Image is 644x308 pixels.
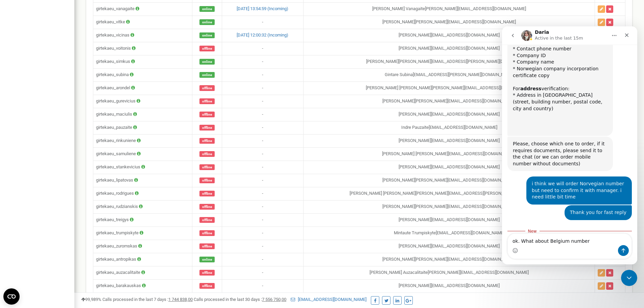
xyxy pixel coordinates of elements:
[199,217,215,223] span: offline
[222,200,303,213] td: -
[304,279,595,292] td: [PERSON_NAME] [EMAIL_ADDRESS][DOMAIN_NAME]
[199,59,215,65] span: online
[199,85,215,91] span: offline
[222,95,303,108] td: -
[222,266,303,279] td: -
[237,6,288,11] a: [DATE] 13:54:59 (Incoming)
[199,19,215,25] span: online
[93,95,192,108] td: girtekaeu_gurevicius
[93,134,192,147] td: girtekaeu_rinkuniene
[93,29,192,42] td: girtekaeu_vicinas
[199,46,215,51] span: offline
[199,230,215,236] span: offline
[93,108,192,121] td: girtekaeu_maciulis
[93,147,192,161] td: girtekaeu_samuliene
[291,297,366,302] a: [EMAIL_ADDRESS][DOMAIN_NAME]
[304,29,595,42] td: [PERSON_NAME] [EMAIL_ADDRESS][DOMAIN_NAME]
[194,297,286,302] span: Calls processed in the last 30 days :
[93,121,192,134] td: girtekaeu_pauzaite
[304,147,595,161] td: [PERSON_NAME] [PERSON_NAME][EMAIL_ADDRESS][DOMAIN_NAME]
[93,200,192,213] td: girtekaeu_rudzianskis
[93,68,192,81] td: girtekaeu_subina
[222,161,303,174] td: -
[621,270,637,286] iframe: Intercom live chat
[199,98,215,104] span: offline
[199,151,215,157] span: offline
[93,266,192,279] td: girtekaeu_auzacalitaite
[222,147,303,161] td: -
[222,42,303,55] td: -
[93,81,192,95] td: girtekaeu_arondel
[199,191,215,196] span: offline
[304,42,595,55] td: [PERSON_NAME] [EMAIL_ADDRESS][DOMAIN_NAME]
[93,279,192,292] td: girtekaeu_barakauskas
[222,213,303,227] td: -
[304,187,595,200] td: [PERSON_NAME] [PERSON_NAME] [PERSON_NAME][EMAIL_ADDRESS][PERSON_NAME][DOMAIN_NAME]
[222,134,303,147] td: -
[102,297,193,302] span: Calls processed in the last 7 days :
[222,68,303,81] td: -
[199,270,215,276] span: offline
[262,297,282,302] tcxspan: Call 7 556 750, via 3CX
[304,68,595,81] td: Gintare Subina [EMAIL_ADDRESS][PERSON_NAME][DOMAIN_NAME]
[168,297,188,302] tcxspan: Call 1 744 838, via 3CX
[93,240,192,253] td: girtekaeu_zuromskas
[3,288,20,305] button: Open CMP widget
[304,95,595,108] td: [PERSON_NAME] [PERSON_NAME][EMAIL_ADDRESS][DOMAIN_NAME]
[222,121,303,134] td: -
[222,253,303,266] td: -
[93,16,192,29] td: girtekaeu_vitke
[93,55,192,68] td: girtekaeu_simkus
[93,227,192,240] td: girtekaeu_trumpiskyte
[304,266,595,279] td: [PERSON_NAME] Auzacalitaite [PERSON_NAME][EMAIL_ADDRESS][DOMAIN_NAME]
[93,174,192,187] td: girtekaeu_lipatovas
[304,200,595,213] td: [PERSON_NAME] [PERSON_NAME][EMAIL_ADDRESS][DOMAIN_NAME]
[199,257,215,262] span: online
[199,32,215,38] span: online
[199,112,215,117] span: offline
[199,283,215,289] span: offline
[502,26,637,264] iframe: Intercom live chat
[304,121,595,134] td: Indre Pauzaite [EMAIL_ADDRESS][DOMAIN_NAME]
[304,213,595,227] td: [PERSON_NAME] [EMAIL_ADDRESS][DOMAIN_NAME]
[93,187,192,200] td: girtekaeu_rodrigues
[222,81,303,95] td: -
[199,204,215,210] span: offline
[81,297,101,302] span: 99,989%
[222,55,303,68] td: -
[304,227,595,240] td: Mintaute Trumpiskyte [EMAIL_ADDRESS][DOMAIN_NAME]
[304,174,595,187] td: [PERSON_NAME] [PERSON_NAME][EMAIL_ADDRESS][DOMAIN_NAME]
[93,42,192,55] td: girtekaeu_voitonis
[222,187,303,200] td: -
[304,253,595,266] td: [PERSON_NAME] [PERSON_NAME][EMAIL_ADDRESS][DOMAIN_NAME]
[304,240,595,253] td: [PERSON_NAME] [EMAIL_ADDRESS][DOMAIN_NAME]
[304,108,595,121] td: [PERSON_NAME] [EMAIL_ADDRESS][DOMAIN_NAME]
[199,243,215,249] span: offline
[222,279,303,292] td: -
[93,253,192,266] td: girtekaeu_antropikas
[93,161,192,174] td: girtekaeu_stankevicius
[168,297,193,302] u: 00
[222,16,303,29] td: -
[199,164,215,170] span: offline
[93,2,192,16] td: girtekaeu_vanagaite
[262,297,286,302] u: 00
